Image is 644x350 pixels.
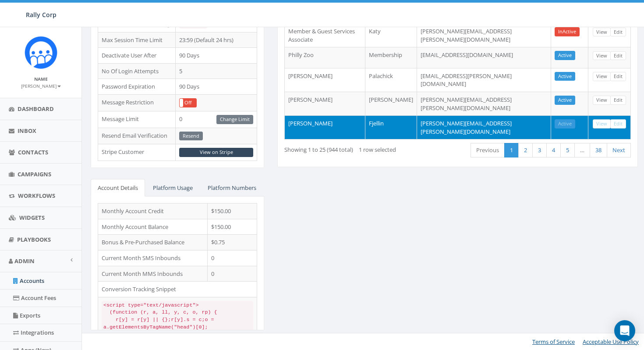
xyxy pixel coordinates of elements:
span: Workflows [18,192,55,200]
a: Terms of Service [532,338,575,346]
td: Resend Email Verification [98,128,176,144]
span: Rally Corp [26,11,57,19]
td: [PERSON_NAME] [285,68,365,92]
a: 3 [532,143,547,157]
a: Active [555,119,575,129]
td: [PERSON_NAME] [285,115,365,139]
td: No Of Login Attempts [98,63,176,79]
a: 2 [518,143,533,157]
td: 0 [208,266,257,282]
div: Showing 1 to 25 (944 total) [284,142,421,154]
span: Widgets [19,214,45,221]
td: 90 Days [176,48,257,64]
td: Current Month SMS Inbounds [98,250,208,266]
a: View on Stripe [179,148,253,157]
td: Current Month MMS Inbounds [98,266,208,282]
a: Account Details [91,179,145,197]
td: Philly Zoo [285,47,365,68]
a: Active [555,72,575,81]
td: $150.00 [208,204,257,219]
div: Open Intercom Messenger [614,320,635,341]
a: View [593,119,611,129]
div: OnOff [179,98,197,107]
a: 38 [590,143,607,157]
span: Playbooks [17,236,51,243]
td: Palachick [365,68,417,92]
a: View [593,72,611,81]
small: Name [34,76,48,82]
a: Edit [610,119,626,129]
span: Campaigns [18,170,51,178]
td: [PERSON_NAME][EMAIL_ADDRESS][PERSON_NAME][DOMAIN_NAME] [417,92,551,115]
small: [PERSON_NAME] [21,83,61,89]
span: Contacts [18,148,48,156]
a: Edit [610,51,626,61]
a: [PERSON_NAME] [21,82,61,89]
a: 4 [546,143,561,157]
td: [EMAIL_ADDRESS][PERSON_NAME][DOMAIN_NAME] [417,68,551,92]
span: 1 row selected [359,146,396,154]
td: [PERSON_NAME][EMAIL_ADDRESS][PERSON_NAME][DOMAIN_NAME] [417,23,551,47]
td: Stripe Customer [98,144,176,161]
td: Message Limit [98,111,176,128]
td: $0.75 [208,235,257,250]
td: [PERSON_NAME][EMAIL_ADDRESS][PERSON_NAME][DOMAIN_NAME] [417,115,551,139]
td: Bonus & Pre-Purchased Balance [98,235,208,250]
a: Active [555,96,575,105]
td: Member & Guest Services Associate [285,23,365,47]
a: Active [555,51,575,60]
a: Next [607,143,631,157]
td: Monthly Account Credit [98,204,208,219]
a: View [593,51,611,61]
td: Max Session Time Limit [98,32,176,48]
a: … [574,143,590,157]
td: [PERSON_NAME] [365,92,417,115]
td: Monthly Account Balance [98,219,208,235]
td: 23:59 (Default 24 hrs) [176,32,257,48]
a: InActive [555,27,580,36]
a: 5 [560,143,575,157]
td: Conversion Tracking Snippet [98,282,257,297]
td: Katy [365,23,417,47]
td: Message Restriction [98,94,176,111]
td: 0 [176,111,257,128]
label: Off [180,99,196,107]
td: 90 Days [176,79,257,95]
a: Previous [471,143,505,157]
a: Platform Numbers [201,179,263,197]
a: Edit [610,96,626,105]
td: $150.00 [208,219,257,235]
a: Acceptable Use Policy [583,338,639,346]
td: Fjellin [365,115,417,139]
a: View [593,96,611,105]
a: 1 [504,143,519,157]
td: Membership [365,47,417,68]
a: View [593,28,611,37]
a: Platform Usage [146,179,200,197]
span: Inbox [18,127,36,135]
td: Password Expiration [98,79,176,95]
td: 5 [176,63,257,79]
a: Edit [610,72,626,81]
span: Admin [14,257,35,265]
td: 0 [208,250,257,266]
td: [EMAIL_ADDRESS][DOMAIN_NAME] [417,47,551,68]
img: Icon_1.png [25,36,57,69]
span: Dashboard [18,105,54,113]
td: Deactivate User After [98,48,176,64]
td: [PERSON_NAME] [285,92,365,115]
a: Edit [610,28,626,37]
